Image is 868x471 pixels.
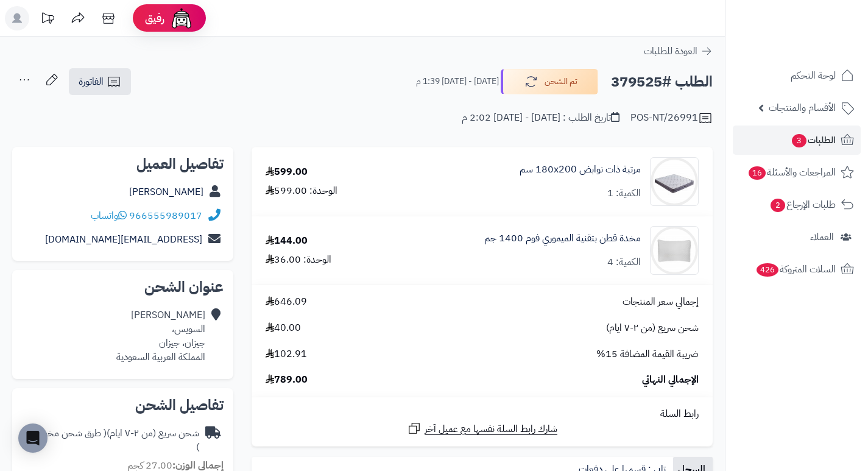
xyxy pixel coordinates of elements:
[22,398,224,413] h2: تفاصيل الشحن
[266,234,308,248] div: 144.00
[256,407,708,421] div: رابط السلة
[79,74,104,89] span: الفاتورة
[630,111,713,126] div: POS-NT/26991
[407,421,557,436] a: شارك رابط السلة نفسها مع عميل آخر
[462,111,619,125] div: تاريخ الطلب : [DATE] - [DATE] 2:02 م
[644,44,713,58] a: العودة للطلبات
[266,253,331,267] div: الوحدة: 36.00
[769,99,836,116] span: الأقسام والمنتجات
[770,198,786,213] span: 2
[769,196,836,213] span: طلبات الإرجاع
[606,321,699,335] span: شحن سريع (من ٢-٧ ايام)
[596,347,699,361] span: ضريبة القيمة المضافة 15%
[607,186,641,200] div: الكمية: 1
[266,165,308,179] div: 599.00
[501,69,598,94] button: تم الشحن
[733,190,861,219] a: طلبات الإرجاع2
[22,280,224,294] h2: عنوان الشحن
[18,423,48,453] div: Open Intercom Messenger
[651,157,698,206] img: 1702708315-RS-09-90x90.jpg
[266,321,301,335] span: 40.00
[651,226,698,275] img: 1748940505-1-90x90.jpg
[129,208,202,223] a: 966555989017
[116,308,205,364] div: [PERSON_NAME] السويس، جيزان، جيزان المملكة العربية السعودية
[644,44,697,58] span: العودة للطلبات
[91,208,127,223] a: واتساب
[785,10,856,36] img: logo-2.png
[733,255,861,284] a: السلات المتروكة426
[791,132,836,149] span: الطلبات
[484,232,641,246] a: مخدة قطن بتقنية الميموري فوم 1400 جم
[266,347,307,361] span: 102.91
[32,6,63,34] a: تحديثات المنصة
[791,133,807,148] span: 3
[623,295,699,309] span: إجمالي سعر المنتجات
[607,255,641,269] div: الكمية: 4
[69,68,131,95] a: الفاتورة
[266,184,337,198] div: الوحدة: 599.00
[747,164,836,181] span: المراجعات والأسئلة
[733,222,861,252] a: العملاء
[755,261,836,278] span: السلات المتروكة
[425,422,557,436] span: شارك رابط السلة نفسها مع عميل آخر
[755,263,780,277] span: 426
[266,295,307,309] span: 646.09
[611,69,713,94] h2: الطلب #379525
[45,232,202,247] a: [EMAIL_ADDRESS][DOMAIN_NAME]
[810,228,834,246] span: العملاء
[169,6,194,30] img: ai-face.png
[733,61,861,90] a: لوحة التحكم
[733,158,861,187] a: المراجعات والأسئلة16
[791,67,836,84] span: لوحة التحكم
[22,157,224,171] h2: تفاصيل العميل
[145,11,164,26] span: رفيق
[266,373,308,387] span: 789.00
[129,185,203,199] a: [PERSON_NAME]
[642,373,699,387] span: الإجمالي النهائي
[520,163,641,177] a: مرتبة ذات نوابض 180x200 سم
[733,126,861,155] a: الطلبات3
[22,427,199,455] div: شحن سريع (من ٢-٧ ايام)
[416,76,499,88] small: [DATE] - [DATE] 1:39 م
[748,166,767,180] span: 16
